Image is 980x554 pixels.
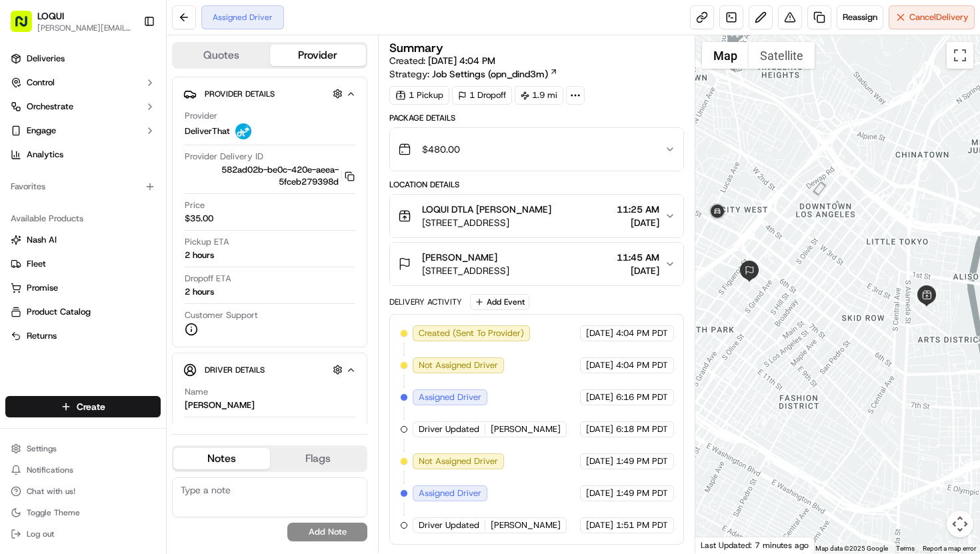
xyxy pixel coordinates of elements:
button: Flags [270,448,367,469]
div: Favorites [5,176,161,197]
span: Created: [389,54,495,67]
span: [STREET_ADDRESS] [422,216,551,229]
button: Nash AI [5,229,161,251]
span: [PERSON_NAME] [491,519,561,531]
span: Settings [27,443,57,454]
span: Assigned Driver [419,391,481,403]
a: Returns [11,330,155,342]
span: 11:25 AM [617,203,659,216]
span: Dropoff ETA [185,273,231,285]
button: Reassign [837,5,883,29]
span: Map data ©2025 Google [815,545,888,552]
img: Google [699,536,743,553]
button: Fleet [5,253,161,275]
span: Driver Details [205,365,265,375]
div: Package Details [389,113,684,123]
button: Create [5,396,161,417]
button: Quotes [173,45,270,66]
button: Show satellite imagery [749,42,815,69]
button: LOQUI DTLA [PERSON_NAME][STREET_ADDRESS]11:25 AM[DATE] [390,195,683,237]
span: Control [27,77,55,89]
span: 1:49 PM PDT [616,455,668,467]
span: Driver Updated [419,519,479,531]
button: Chat with us! [5,482,161,501]
span: Created (Sent To Provider) [419,327,524,339]
img: profile_deliverthat_partner.png [235,123,251,139]
div: Strategy: [389,67,558,81]
div: Delivery Activity [389,297,462,307]
button: Notes [173,448,270,469]
span: Job Settings (opn_dind3m) [432,67,548,81]
button: Add Event [470,294,529,310]
a: Nash AI [11,234,155,246]
span: 4:04 PM PDT [616,327,668,339]
a: Fleet [11,258,155,270]
span: Phone Number [185,423,243,435]
a: Terms (opens in new tab) [896,545,915,552]
button: Provider [270,45,367,66]
span: Price [185,199,205,211]
span: [DATE] [586,423,613,435]
span: [PERSON_NAME] [491,423,561,435]
div: 2 hours [185,249,214,261]
span: Name [185,386,208,398]
a: Job Settings (opn_dind3m) [432,67,558,81]
span: Chat with us! [27,486,75,497]
span: Provider [185,110,217,122]
button: Engage [5,120,161,141]
span: $35.00 [185,213,213,225]
div: [PERSON_NAME] [185,399,255,411]
span: Provider Delivery ID [185,151,263,163]
span: Driver Updated [419,423,479,435]
span: LOQUI [37,9,64,23]
button: Returns [5,325,161,347]
span: Customer Support [185,309,258,321]
span: 1:51 PM PDT [616,519,668,531]
button: Log out [5,525,161,543]
span: [DATE] [617,264,659,277]
a: Product Catalog [11,306,155,318]
span: Not Assigned Driver [419,359,498,371]
span: Engage [27,125,56,137]
span: Returns [27,330,57,342]
button: Settings [5,439,161,458]
button: LOQUI[PERSON_NAME][EMAIL_ADDRESS][DOMAIN_NAME] [5,5,138,37]
span: 6:18 PM PDT [616,423,668,435]
span: Nash AI [27,234,57,246]
button: [PERSON_NAME][STREET_ADDRESS]11:45 AM[DATE] [390,243,683,285]
span: [DATE] [586,519,613,531]
span: $480.00 [422,143,460,156]
span: [PERSON_NAME] [422,251,497,264]
div: 2 hours [185,286,214,298]
span: [STREET_ADDRESS] [422,264,509,277]
button: CancelDelivery [889,5,975,29]
span: Promise [27,282,58,294]
button: $480.00 [390,128,683,171]
button: Map camera controls [947,511,973,537]
span: [DATE] [586,455,613,467]
button: Control [5,72,161,93]
button: Orchestrate [5,96,161,117]
span: LOQUI DTLA [PERSON_NAME] [422,203,551,216]
span: [DATE] [586,487,613,499]
a: Open this area in Google Maps (opens a new window) [699,536,743,553]
span: DeliverThat [185,125,230,137]
span: [DATE] [617,216,659,229]
button: [PERSON_NAME][EMAIL_ADDRESS][DOMAIN_NAME] [37,23,133,33]
a: Deliveries [5,48,161,69]
button: Show street map [702,42,749,69]
button: Toggle fullscreen view [947,42,973,69]
button: Driver Details [183,359,356,381]
div: 1 Pickup [389,86,449,105]
button: 582ad02b-be0c-420e-aeea-5fceb279398d [185,164,355,188]
button: Notifications [5,461,161,479]
span: [DATE] [586,359,613,371]
span: 11:45 AM [617,251,659,264]
span: Toggle Theme [27,507,80,518]
button: Provider Details [183,83,356,105]
span: Reassign [843,11,877,23]
div: 1.9 mi [515,86,563,105]
span: Notifications [27,465,73,475]
button: Toggle Theme [5,503,161,522]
